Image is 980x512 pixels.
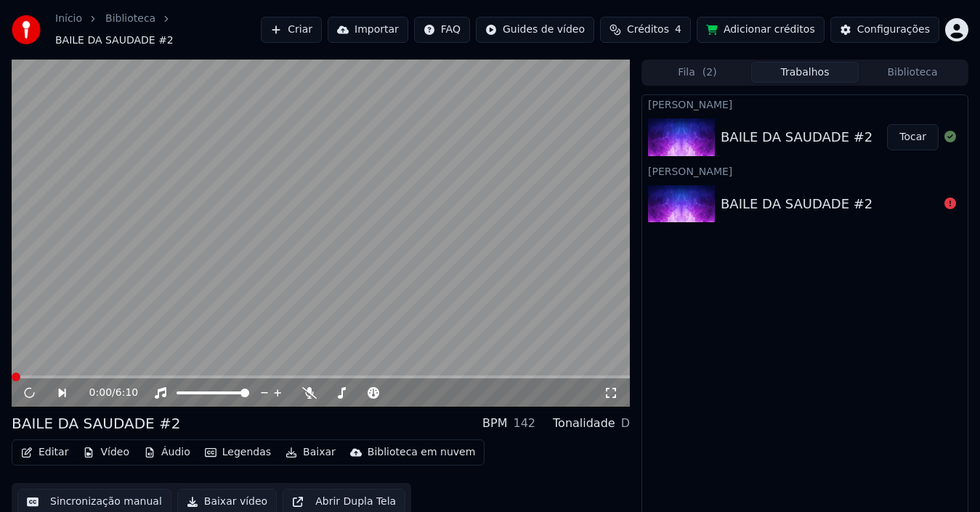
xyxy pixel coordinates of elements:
[600,17,691,43] button: Créditos4
[12,413,181,434] div: BAILE DA SAUDADE #2
[721,194,872,214] div: BAILE DA SAUDADE #2
[476,17,594,43] button: Guides de vídeo
[55,12,261,48] nav: breadcrumb
[138,442,196,463] button: Áudio
[697,17,825,43] button: Adicionar créditos
[55,12,82,26] a: Início
[644,62,751,83] button: Fila
[642,95,968,113] div: [PERSON_NAME]
[642,162,968,179] div: [PERSON_NAME]
[553,415,615,432] div: Tonalidade
[77,442,135,463] button: Vídeo
[857,23,930,37] div: Configurações
[513,415,535,432] div: 142
[116,386,138,400] span: 6:10
[55,33,174,48] span: BAILE DA SAUDADE #2
[627,23,669,37] span: Créditos
[887,124,939,150] button: Tocar
[368,445,476,460] div: Biblioteca em nuvem
[859,62,966,83] button: Biblioteca
[89,386,112,400] span: 0:00
[199,442,277,463] button: Legendas
[675,23,681,37] span: 4
[702,65,717,80] span: ( 2 )
[105,12,155,26] a: Biblioteca
[751,62,859,83] button: Trabalhos
[12,15,41,44] img: youka
[15,442,74,463] button: Editar
[280,442,341,463] button: Baixar
[89,386,124,400] div: /
[482,415,507,432] div: BPM
[328,17,408,43] button: Importar
[830,17,939,43] button: Configurações
[261,17,322,43] button: Criar
[721,127,872,147] div: BAILE DA SAUDADE #2
[621,415,630,432] div: D
[414,17,470,43] button: FAQ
